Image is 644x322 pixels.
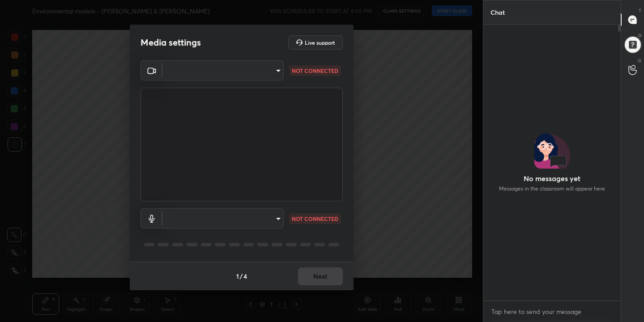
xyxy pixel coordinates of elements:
p: G [638,57,641,64]
p: NOT CONNECTED [292,67,338,75]
div: ​ [162,60,284,80]
h4: 4 [243,271,247,281]
h4: 1 [236,271,239,281]
h2: Media settings [141,37,201,48]
p: NOT CONNECTED [292,215,338,223]
div: ​ [162,208,284,229]
p: Chat [483,0,512,24]
p: T [639,7,641,14]
p: D [638,32,641,39]
h5: Live support [305,40,335,45]
h4: / [240,271,243,281]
